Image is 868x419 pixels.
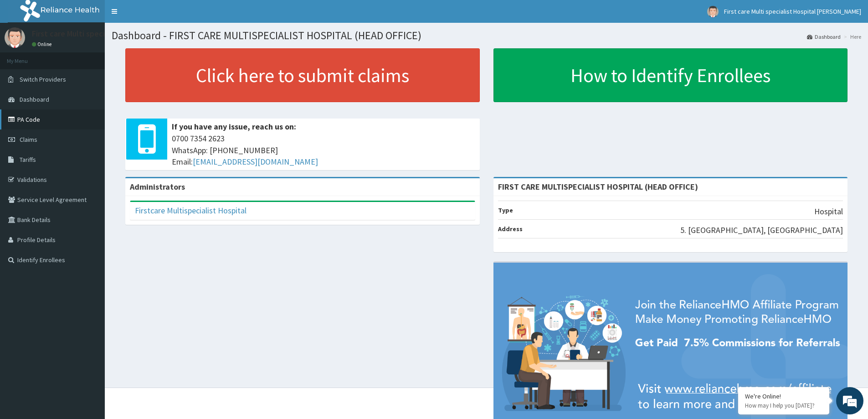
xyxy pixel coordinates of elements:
div: We're Online! [745,392,822,400]
a: [EMAIL_ADDRESS][DOMAIN_NAME] [193,156,318,167]
a: Firstcare Multispecialist Hospital [135,205,247,216]
b: If you have any issue, reach us on: [172,121,296,132]
span: Dashboard [20,95,49,103]
a: Click here to submit claims [125,48,480,102]
a: How to Identify Enrollees [493,48,848,102]
strong: FIRST CARE MULTISPECIALIST HOSPITAL (HEAD OFFICE) [498,181,698,192]
span: Switch Providers [20,75,66,83]
p: Hospital [814,206,843,217]
p: 5. [GEOGRAPHIC_DATA], [GEOGRAPHIC_DATA] [680,224,843,236]
p: How may I help you today? [745,402,822,409]
span: Claims [20,135,37,144]
li: Here [842,33,861,41]
b: Type [498,206,513,214]
a: Online [32,41,54,47]
h1: Dashboard - FIRST CARE MULTISPECIALIST HOSPITAL (HEAD OFFICE) [112,30,861,41]
b: Address [498,225,523,233]
span: First care Multi specialist Hospital [PERSON_NAME] [724,7,861,16]
a: Dashboard [807,33,841,41]
span: 0700 7354 2623 WhatsApp: [PHONE_NUMBER] Email: [172,133,475,168]
p: First care Multi specialist Hospital [PERSON_NAME] [32,30,214,38]
img: User Image [707,6,719,17]
b: Administrators [130,181,185,192]
span: Tariffs [20,155,36,164]
img: User Image [5,27,25,48]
